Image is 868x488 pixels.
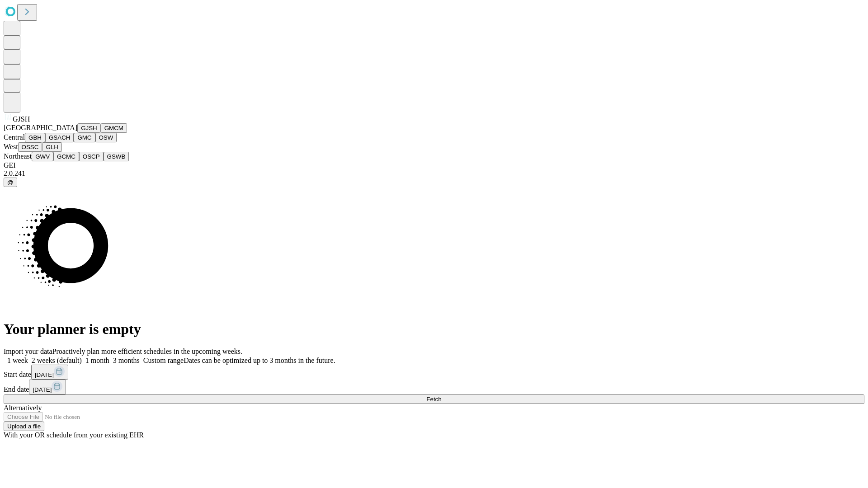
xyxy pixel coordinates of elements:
[184,357,335,364] span: Dates can be optimized up to 3 months in the future.
[4,380,864,394] div: End date
[4,321,864,338] h1: Your planner is empty
[32,357,82,364] span: 2 weeks (default)
[4,152,32,160] span: Northeast
[7,179,14,186] span: @
[4,124,77,131] span: [GEOGRAPHIC_DATA]
[74,133,95,142] button: GMC
[4,365,864,380] div: Start date
[4,347,52,355] span: Import your data
[4,143,18,150] span: West
[104,152,129,161] button: GSWB
[4,431,144,439] span: With your OR schedule from your existing EHR
[7,357,28,364] span: 1 week
[13,115,30,123] span: GJSH
[77,123,101,133] button: GJSH
[95,133,117,142] button: OSW
[4,178,17,187] button: @
[143,357,184,364] span: Custom range
[113,357,140,364] span: 3 months
[35,371,54,378] span: [DATE]
[53,152,79,161] button: GCMC
[4,394,864,404] button: Fetch
[4,169,864,178] div: 2.0.241
[85,357,109,364] span: 1 month
[4,161,864,169] div: GEI
[4,404,42,412] span: Alternatively
[31,365,68,380] button: [DATE]
[29,380,66,394] button: [DATE]
[18,142,42,152] button: OSSC
[52,347,242,355] span: Proactively plan more efficient schedules in the upcoming weeks.
[4,422,44,431] button: Upload a file
[45,133,74,142] button: GSACH
[42,142,61,152] button: GLH
[25,133,45,142] button: GBH
[32,152,53,161] button: GWV
[79,152,104,161] button: OSCP
[33,386,52,393] span: [DATE]
[426,396,441,403] span: Fetch
[101,123,127,133] button: GMCM
[4,133,25,141] span: Central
